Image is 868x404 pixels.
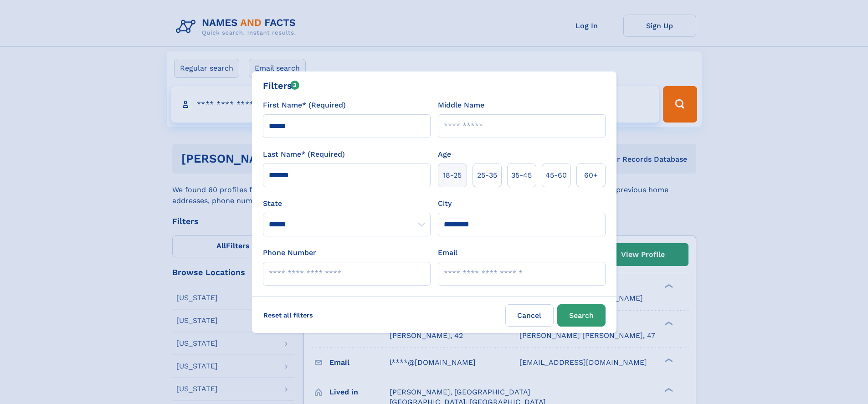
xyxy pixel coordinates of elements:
span: 25‑35 [477,170,497,181]
div: Filters [263,79,300,92]
span: 45‑60 [545,170,567,181]
label: Middle Name [438,100,484,111]
label: Cancel [505,304,554,327]
label: City [438,198,452,209]
span: 35‑45 [511,170,532,181]
span: 60+ [584,170,598,181]
label: Phone Number [263,247,316,258]
label: State [263,198,431,209]
button: Search [557,304,606,327]
label: Reset all filters [257,304,319,326]
label: Email [438,247,457,258]
label: First Name* (Required) [263,100,346,111]
label: Last Name* (Required) [263,149,345,160]
label: Age [438,149,451,160]
span: 18‑25 [443,170,462,181]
